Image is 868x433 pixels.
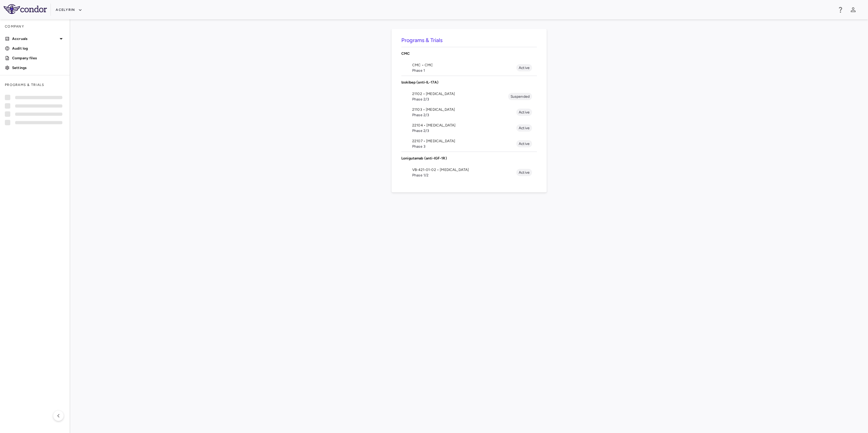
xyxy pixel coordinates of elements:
span: 22107 • [MEDICAL_DATA] [412,138,516,144]
div: Lonigutamab (anti-IGF-1R) [401,152,537,165]
span: Phase 1/2 [412,172,516,178]
div: CMC [401,47,537,60]
span: Active [516,125,532,131]
p: Settings [12,65,65,71]
li: VB-421-01-02 • [MEDICAL_DATA]Phase 1/2Active [401,165,537,180]
p: Izokibep (anti-IL-17A) [401,80,537,85]
p: Accruals [12,36,58,41]
li: 21102 • [MEDICAL_DATA]Phase 2/3Suspended [401,89,537,104]
li: 21103 • [MEDICAL_DATA]Phase 2/3Active [401,104,537,120]
p: CMC [401,51,537,56]
p: Company files [12,55,65,61]
span: Phase 2/3 [412,97,508,102]
span: Active [516,141,532,146]
span: 21103 • [MEDICAL_DATA] [412,107,516,112]
h6: Programs & Trials [401,36,537,44]
span: Suspended [508,94,532,99]
span: 21102 • [MEDICAL_DATA] [412,91,508,97]
li: 22107 • [MEDICAL_DATA]Phase 3Active [401,136,537,152]
span: Active [516,170,532,175]
span: Phase 1 [412,68,516,73]
span: Phase 2/3 [412,112,516,118]
span: Phase 3 [412,144,516,149]
span: Phase 2/3 [412,128,516,133]
button: Acelyrin [56,5,82,15]
span: 22104 • [MEDICAL_DATA] [412,123,516,128]
p: Audit log [12,46,65,51]
span: VB-421-01-02 • [MEDICAL_DATA] [412,167,516,172]
span: CMC • CMC [412,62,516,68]
li: 22104 • [MEDICAL_DATA]Phase 2/3Active [401,120,537,136]
span: Active [516,65,532,71]
li: CMC • CMCPhase 1Active [401,60,537,76]
span: Active [516,110,532,115]
img: logo-full-SnFGN8VE.png [4,4,47,14]
div: Izokibep (anti-IL-17A) [401,76,537,89]
p: Lonigutamab (anti-IGF-1R) [401,156,537,161]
